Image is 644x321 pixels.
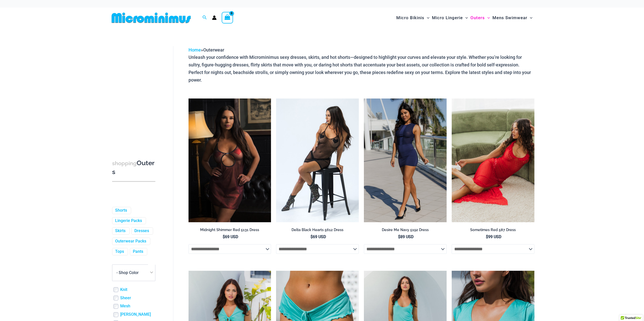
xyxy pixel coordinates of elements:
[223,234,238,239] bdi: 69 USD
[491,10,534,26] a: Mens SwimwearMenu ToggleMenu Toggle
[276,228,359,232] h2: Delta Black Hearts 5612 Dress
[492,11,527,24] span: Mens Swimwear
[112,264,155,281] span: - Shop Color
[310,234,313,239] span: $
[432,11,463,24] span: Micro Lingerie
[452,98,534,222] img: Sometimes Red 587 Dress 10
[431,10,469,26] a: Micro LingerieMenu ToggleMenu Toggle
[364,228,447,234] a: Desire Me Navy 5192 Dress
[189,54,534,84] p: Unleash your confidence with Microminimus sexy dresses, skirts, and hot shorts—designed to highli...
[470,11,485,24] span: Outers
[486,234,488,239] span: $
[120,295,131,301] a: Sheer
[115,208,127,213] a: Shorts
[133,249,143,254] a: Pants
[189,98,271,222] img: Midnight Shimmer Red 5131 Dress 03v3
[364,98,447,222] a: Desire Me Navy 5192 Dress 11Desire Me Navy 5192 Dress 09Desire Me Navy 5192 Dress 09
[112,42,158,143] iframe: TrustedSite Certified
[112,265,155,281] span: - Shop Color
[469,10,491,26] a: OutersMenu ToggleMenu Toggle
[134,228,149,234] a: Dresses
[110,12,193,23] img: MM SHOP LOGO FLAT
[202,15,207,21] a: Search icon link
[398,234,400,239] span: $
[395,10,431,26] a: Micro BikinisMenu ToggleMenu Toggle
[112,159,155,176] h3: Outers
[276,98,359,222] img: Delta Black Hearts 5612 Dress 05
[212,15,217,20] a: Account icon link
[396,11,424,24] span: Micro Bikinis
[394,9,535,26] nav: Site Navigation
[120,312,151,317] a: [PERSON_NAME]
[222,12,233,23] a: View Shopping Cart, empty
[452,228,534,232] h2: Sometimes Red 587 Dress
[189,98,271,222] a: Midnight Shimmer Red 5131 Dress 03v3Midnight Shimmer Red 5131 Dress 05Midnight Shimmer Red 5131 D...
[112,160,137,166] span: shopping
[120,287,127,292] a: Knit
[116,270,139,275] span: - Shop Color
[223,234,225,239] span: $
[115,228,126,234] a: Skirts
[398,234,413,239] bdi: 89 USD
[276,98,359,222] a: Delta Black Hearts 5612 Dress 05Delta Black Hearts 5612 Dress 04Delta Black Hearts 5612 Dress 04
[115,218,142,224] a: Lingerie Packs
[463,11,468,24] span: Menu Toggle
[189,228,271,234] a: Midnight Shimmer Red 5131 Dress
[189,47,201,53] a: Home
[485,11,490,24] span: Menu Toggle
[203,47,224,53] span: Outerwear
[486,234,501,239] bdi: 99 USD
[115,249,124,254] a: Tops
[276,228,359,234] a: Delta Black Hearts 5612 Dress
[115,239,146,244] a: Outerwear Packs
[452,228,534,234] a: Sometimes Red 587 Dress
[527,11,532,24] span: Menu Toggle
[120,304,130,309] a: Mesh
[364,98,447,222] img: Desire Me Navy 5192 Dress 11
[189,228,271,232] h2: Midnight Shimmer Red 5131 Dress
[364,228,447,232] h2: Desire Me Navy 5192 Dress
[452,98,534,222] a: Sometimes Red 587 Dress 10Sometimes Red 587 Dress 09Sometimes Red 587 Dress 09
[189,47,224,53] span: »
[310,234,326,239] bdi: 69 USD
[424,11,429,24] span: Menu Toggle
